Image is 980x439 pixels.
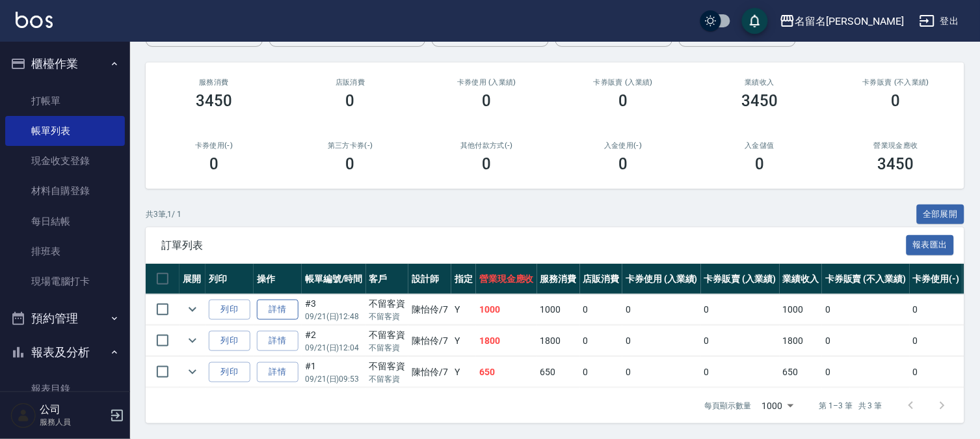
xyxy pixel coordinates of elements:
[179,264,205,294] th: 展開
[701,326,780,356] td: 0
[618,92,628,110] h3: 0
[161,239,907,252] span: 訂單列表
[302,294,366,325] td: #3
[537,294,580,325] td: 1000
[5,176,125,206] a: 材料自購登錄
[780,326,823,356] td: 1800
[757,388,799,423] div: 1000
[483,155,492,173] h3: 0
[305,342,363,354] p: 09/21 (日) 12:04
[741,92,778,110] h3: 3450
[570,78,676,87] h2: 卡券販賣 (入業績)
[580,294,623,325] td: 0
[910,357,963,388] td: 0
[580,326,623,356] td: 0
[298,141,403,150] h2: 第三方卡券(-)
[369,311,406,322] p: 不留客資
[917,205,965,225] button: 全部展開
[580,357,623,388] td: 0
[305,373,363,385] p: 09/21 (日) 09:53
[795,13,904,29] div: 名留名[PERSON_NAME]
[451,294,476,325] td: Y
[408,264,451,294] th: 設計師
[843,78,949,87] h2: 卡券販賣 (不入業績)
[822,357,909,388] td: 0
[302,326,366,356] td: #2
[161,78,267,87] h3: 服務消費
[705,400,752,412] p: 每頁顯示數量
[369,297,406,311] div: 不留客資
[40,403,106,416] h5: 公司
[5,266,125,296] a: 現場電腦打卡
[434,78,540,87] h2: 卡券使用 (入業績)
[408,357,451,388] td: 陳怡伶 /7
[40,416,106,428] p: 服務人員
[5,374,125,404] a: 報表目錄
[622,294,701,325] td: 0
[298,78,403,87] h2: 店販消費
[5,47,125,81] button: 櫃檯作業
[183,362,202,382] button: expand row
[910,326,963,356] td: 0
[5,86,125,116] a: 打帳單
[209,331,250,351] button: 列印
[476,326,537,356] td: 1800
[305,311,363,322] p: 09/21 (日) 12:48
[780,264,823,294] th: 業績收入
[408,294,451,325] td: 陳怡伶 /7
[257,331,298,351] a: 詳情
[451,326,476,356] td: Y
[775,8,909,35] button: 名留名[PERSON_NAME]
[5,116,125,146] a: 帳單列表
[369,328,406,342] div: 不留客資
[622,326,701,356] td: 0
[196,92,232,110] h3: 3450
[451,264,476,294] th: 指定
[369,373,406,385] p: 不留客資
[5,335,125,369] button: 報表及分析
[5,146,125,176] a: 現金收支登錄
[570,141,676,150] h2: 入金使用(-)
[476,264,537,294] th: 營業現金應收
[205,264,254,294] th: 列印
[622,264,701,294] th: 卡券使用 (入業績)
[5,206,125,236] a: 每日結帳
[257,300,298,320] a: 詳情
[701,357,780,388] td: 0
[434,141,540,150] h2: 其他付款方式(-)
[369,360,406,373] div: 不留客資
[146,208,181,220] p: 共 3 筆, 1 / 1
[819,400,882,412] p: 第 1–3 筆 共 3 筆
[5,236,125,266] a: 排班表
[209,300,250,320] button: 列印
[755,155,764,173] h3: 0
[302,264,366,294] th: 帳單編號/時間
[701,264,780,294] th: 卡券販賣 (入業績)
[910,294,963,325] td: 0
[16,12,53,28] img: Logo
[161,141,267,150] h2: 卡券使用(-)
[878,155,914,173] h3: 3450
[843,141,949,150] h2: 營業現金應收
[910,264,963,294] th: 卡券使用(-)
[476,357,537,388] td: 650
[408,326,451,356] td: 陳怡伶 /7
[907,235,955,255] button: 報表匯出
[257,362,298,382] a: 詳情
[254,264,302,294] th: 操作
[483,92,492,110] h3: 0
[822,326,909,356] td: 0
[209,362,250,382] button: 列印
[10,403,36,429] img: Person
[366,264,409,294] th: 客戶
[346,92,355,110] h3: 0
[701,294,780,325] td: 0
[822,264,909,294] th: 卡券販賣 (不入業績)
[451,357,476,388] td: Y
[537,357,580,388] td: 650
[5,302,125,335] button: 預約管理
[183,300,202,319] button: expand row
[209,155,219,173] h3: 0
[537,264,580,294] th: 服務消費
[476,294,537,325] td: 1000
